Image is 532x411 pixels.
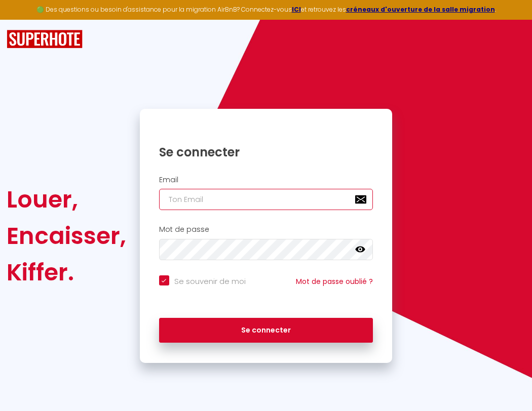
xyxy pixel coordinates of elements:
[7,30,83,49] img: SuperHote logo
[8,4,39,34] button: Ouvrir le widget de chat LiveChat
[292,5,301,14] a: ICI
[296,276,373,286] a: Mot de passe oublié ?
[7,218,126,254] div: Encaisser,
[346,5,495,14] a: créneaux d'ouverture de la salle migration
[7,254,126,291] div: Kiffer.
[159,189,373,210] input: Ton Email
[159,318,373,343] button: Se connecter
[7,181,126,218] div: Louer,
[159,225,373,234] h2: Mot de passe
[159,144,373,160] h1: Se connecter
[159,176,373,184] h2: Email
